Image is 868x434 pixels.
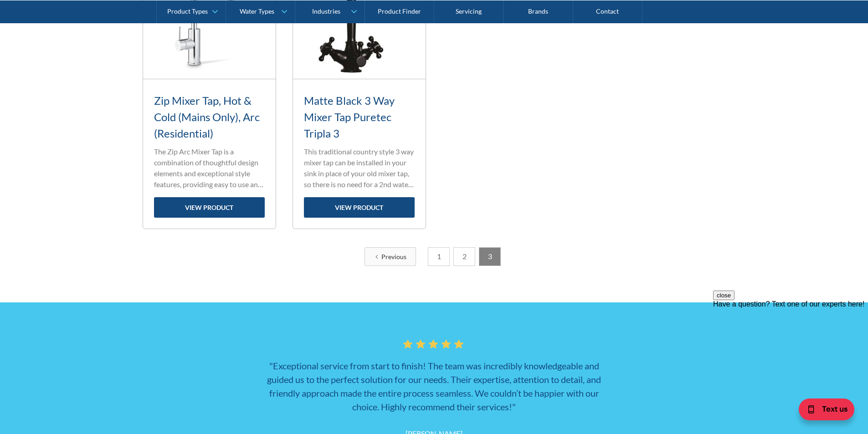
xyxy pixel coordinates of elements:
div: Industries [312,7,340,15]
a: view product [304,197,415,218]
iframe: podium webchat widget prompt [713,291,868,400]
div: Water Types [240,7,274,15]
a: 3 [479,247,501,266]
a: view product [154,197,265,218]
a: Previous Page [365,247,416,266]
iframe: podium webchat widget bubble [777,388,868,434]
p: The Zip Arc Mixer Tap is a combination of thoughtful design elements and exceptional style featur... [154,146,265,190]
h3: Zip Mixer Tap, Hot & Cold (Mains Only), Arc (Residential) [154,92,265,142]
h3: "Exceptional service from start to finish! The team was incredibly knowledgeable and guided us to... [259,359,609,414]
a: 1 [428,247,450,266]
a: 2 [453,247,475,266]
div: Previous [381,252,406,261]
div: Product Types [167,7,208,15]
h3: Matte Black 3 Way Mixer Tap Puretec Tripla 3 [304,92,415,142]
div: List [143,247,726,266]
p: This traditional country style 3 way mixer tap can be installed in your sink in place of your old... [304,146,415,190]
